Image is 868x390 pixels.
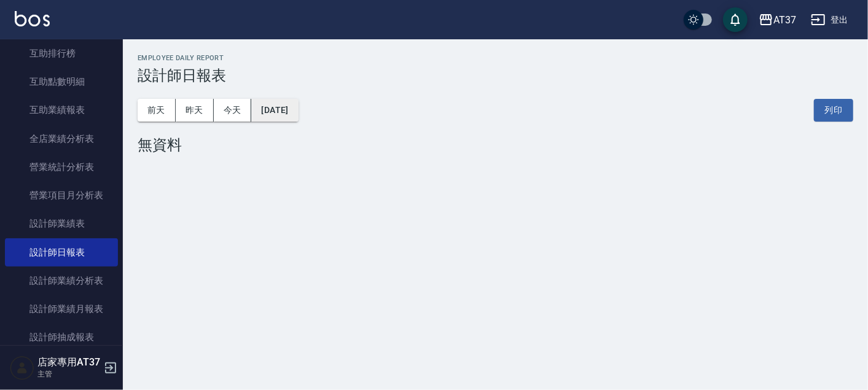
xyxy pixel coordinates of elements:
[5,295,118,323] a: 設計師業績月報表
[5,323,118,351] a: 設計師抽成報表
[773,12,796,28] div: AT37
[5,267,118,295] a: 設計師業績分析表
[138,54,853,62] h2: Employee Daily Report
[138,67,853,84] h3: 設計師日報表
[5,68,118,96] a: 互助點數明細
[138,136,853,154] div: 無資料
[176,99,214,122] button: 昨天
[5,96,118,124] a: 互助業績報表
[15,11,50,26] img: Logo
[138,99,176,122] button: 前天
[5,181,118,209] a: 營業項目月分析表
[723,7,748,32] button: save
[251,99,298,122] button: [DATE]
[5,153,118,181] a: 營業統計分析表
[5,238,118,267] a: 設計師日報表
[10,356,34,380] img: Person
[5,39,118,68] a: 互助排行榜
[806,9,853,31] button: 登出
[37,369,100,380] p: 主管
[5,209,118,238] a: 設計師業績表
[214,99,252,122] button: 今天
[37,356,100,369] h5: 店家專用AT37
[754,7,801,33] button: AT37
[5,125,118,153] a: 全店業績分析表
[814,99,853,122] button: 列印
